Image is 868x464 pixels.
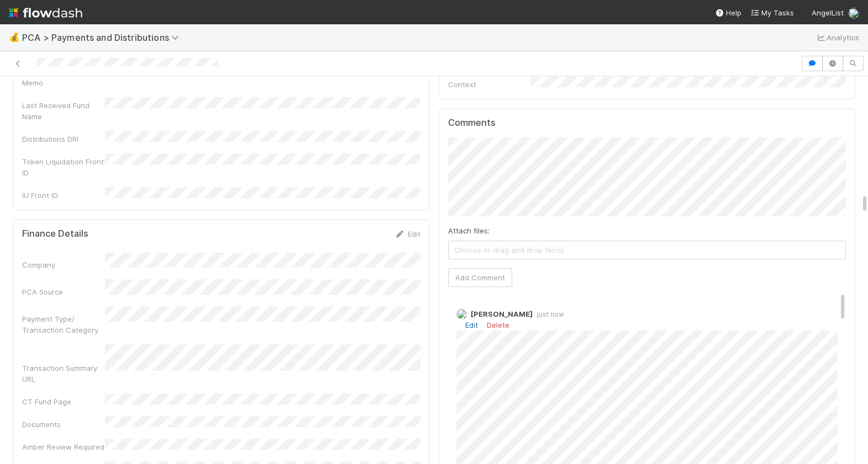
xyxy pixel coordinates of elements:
[22,286,105,297] div: PCA Source
[22,419,105,430] div: Documents
[750,8,794,17] span: My Tasks
[22,190,105,201] div: IU Front ID
[22,362,105,385] div: Transaction Summary URL
[812,8,844,17] span: AngelList
[816,31,859,44] a: Analytics
[448,118,846,129] h5: Comments
[22,259,105,270] div: Company
[22,134,105,145] div: Distributions DRI
[22,32,185,43] span: PCA > Payments and Distributions
[22,313,105,335] div: Payment Type/ Transaction Category
[487,321,509,329] a: Delete
[22,396,105,407] div: CT Fund Page
[533,310,564,318] span: just now
[848,8,859,19] img: avatar_87e1a465-5456-4979-8ac4-f0cdb5bbfe2d.png
[471,310,533,318] span: [PERSON_NAME]
[456,308,467,319] img: avatar_87e1a465-5456-4979-8ac4-f0cdb5bbfe2d.png
[9,3,82,22] img: logo-inverted-e16ddd16eac7371096b0.svg
[715,7,741,18] div: Help
[22,100,105,122] div: Last Received Fund Name
[465,321,478,329] a: Edit
[449,241,846,259] span: Choose or drag and drop file(s)
[22,441,105,452] div: Amber Review Required
[9,33,20,42] span: 💰
[750,7,794,18] a: My Tasks
[448,225,490,236] label: Attach files:
[22,156,105,178] div: Token Liquidation Front ID
[448,79,531,90] div: Context
[22,228,88,239] h5: Finance Details
[394,230,420,238] a: Edit
[22,66,105,88] div: Last Received Wire Memo
[448,268,512,287] button: Add Comment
